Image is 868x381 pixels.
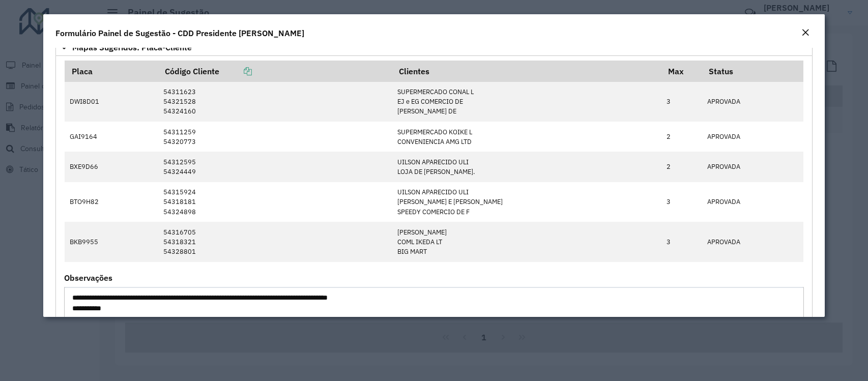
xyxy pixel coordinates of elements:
td: APROVADA [702,222,804,262]
td: 54315924 54318181 54324898 [158,182,392,222]
td: APROVADA [702,152,804,182]
label: Observações [64,272,112,284]
td: 54311623 54321528 54324160 [158,82,392,122]
td: [PERSON_NAME] COML IKEDA LT BIG MART [392,222,661,262]
h4: Formulário Painel de Sugestão - CDD Presidente [PERSON_NAME] [55,27,304,39]
span: Mapas Sugeridos: Placa-Cliente [72,43,192,51]
td: 54312595 54324449 [158,152,392,182]
td: 54316705 54318321 54328801 [158,222,392,262]
td: 3 [661,222,702,262]
td: BKB9955 [65,222,158,262]
td: SUPERMERCADO CONAL L EJ e EG COMERCIO DE [PERSON_NAME] DE [392,82,661,122]
td: 3 [661,82,702,122]
td: DWI8D01 [65,82,158,122]
td: GAI9164 [65,122,158,152]
td: APROVADA [702,182,804,222]
em: Fechar [801,28,809,37]
td: UILSON APARECIDO ULI [PERSON_NAME] E [PERSON_NAME] SPEEDY COMERCIO DE F [392,182,661,222]
th: Max [661,61,702,82]
td: 2 [661,152,702,182]
td: 2 [661,122,702,152]
th: Clientes [392,61,661,82]
td: BTO9H82 [65,182,158,222]
td: SUPERMERCADO KOIKE L CONVENIENCIA AMG LTD [392,122,661,152]
th: Status [702,61,804,82]
a: Copiar [219,66,252,76]
td: APROVADA [702,122,804,152]
button: Close [798,26,813,40]
td: BXE9D66 [65,152,158,182]
td: 54311259 54320773 [158,122,392,152]
td: APROVADA [702,82,804,122]
td: UILSON APARECIDO ULI LOJA DE [PERSON_NAME]. [392,152,661,182]
th: Placa [65,61,158,82]
td: 3 [661,182,702,222]
th: Código Cliente [158,61,392,82]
